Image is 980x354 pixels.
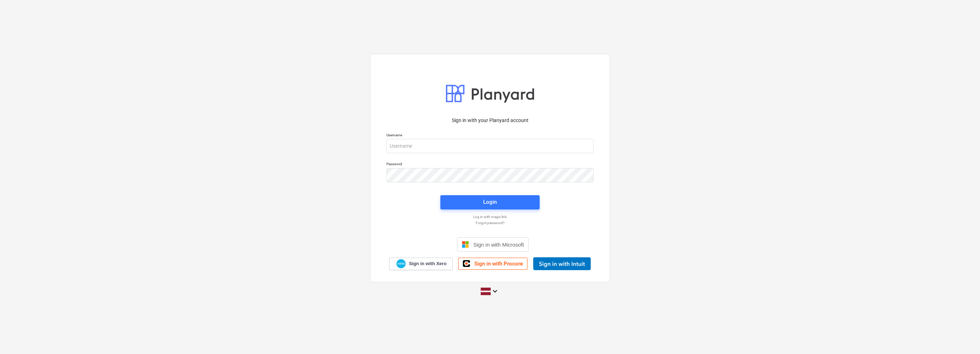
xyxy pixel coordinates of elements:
[389,258,453,270] a: Sign in with Xero
[474,261,523,267] span: Sign in with Procore
[386,133,594,139] p: Username
[483,197,497,207] div: Login
[440,195,540,209] button: Login
[473,242,524,248] span: Sign in with Microsoft
[386,117,594,124] p: Sign in with your Planyard account
[396,259,406,269] img: Xero logo
[383,214,597,219] a: Log in with magic link
[386,139,594,153] input: Username
[383,221,597,225] a: Forgot password?
[491,287,499,295] i: keyboard_arrow_down
[458,258,527,270] a: Sign in with Procore
[386,162,594,168] p: Password
[409,261,446,267] span: Sign in with Xero
[462,241,469,248] img: Microsoft logo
